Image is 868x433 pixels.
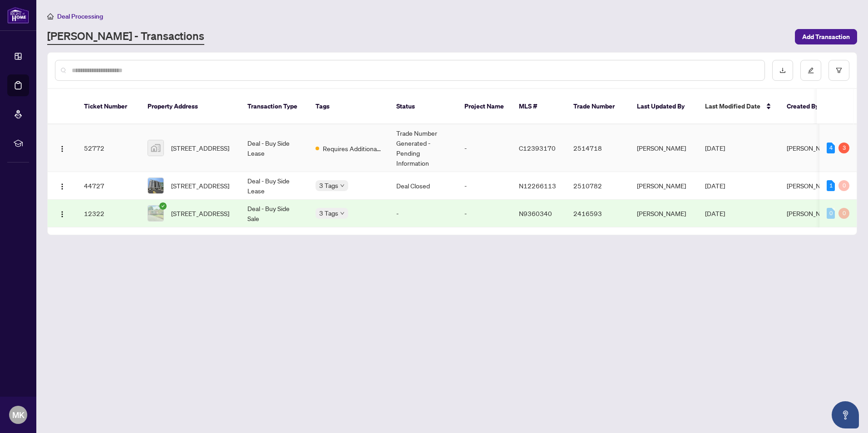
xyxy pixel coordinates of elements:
th: Last Modified Date [698,89,779,124]
button: Logo [55,141,69,155]
img: thumbnail-img [148,206,163,221]
th: Project Name [457,89,512,124]
span: [PERSON_NAME] [787,209,836,217]
span: N12266113 [519,182,556,190]
button: filter [829,60,849,81]
td: 2514718 [566,124,630,172]
td: 2416593 [566,200,630,227]
span: down [340,183,345,188]
button: edit [800,60,821,81]
div: 1 [827,180,835,191]
th: Last Updated By [630,89,698,124]
div: 3 [838,143,849,153]
span: [DATE] [705,209,725,217]
div: 0 [827,208,835,219]
img: thumbnail-img [148,178,163,193]
td: Deal Closed [389,172,457,200]
span: Add Transaction [802,30,850,44]
span: Last Modified Date [705,101,760,111]
span: [PERSON_NAME] [787,144,836,152]
span: MK [12,408,25,421]
span: N9360340 [519,209,552,217]
td: 12322 [77,200,140,227]
span: check-circle [159,202,167,210]
div: 0 [838,208,849,219]
td: Deal - Buy Side Sale [240,200,308,227]
span: C12393170 [519,144,556,152]
td: 2510782 [566,172,630,200]
span: [DATE] [705,144,725,152]
span: edit [808,67,814,74]
div: 0 [838,180,849,191]
span: [STREET_ADDRESS] [171,181,229,191]
td: - [457,200,512,227]
span: [STREET_ADDRESS] [171,208,229,218]
img: Logo [59,211,66,218]
span: 3 Tags [319,180,338,191]
span: Requires Additional Docs [323,143,382,153]
th: Tags [308,89,389,124]
td: - [457,124,512,172]
th: Ticket Number [77,89,140,124]
img: logo [7,7,29,24]
td: [PERSON_NAME] [630,172,698,200]
button: Add Transaction [795,29,857,44]
td: [PERSON_NAME] [630,200,698,227]
img: thumbnail-img [148,140,163,156]
th: Status [389,89,457,124]
button: Logo [55,178,69,193]
td: 52772 [77,124,140,172]
button: download [772,60,793,81]
button: Open asap [832,401,859,428]
button: Logo [55,206,69,221]
span: Deal Processing [57,12,103,20]
th: Transaction Type [240,89,308,124]
td: Trade Number Generated - Pending Information [389,124,457,172]
span: 3 Tags [319,208,338,218]
th: Trade Number [566,89,630,124]
span: filter [836,67,842,74]
span: [STREET_ADDRESS] [171,143,229,153]
span: download [779,67,786,74]
th: Created By [779,89,834,124]
th: Property Address [140,89,240,124]
td: - [389,200,457,227]
img: Logo [59,183,66,190]
td: 44727 [77,172,140,200]
a: [PERSON_NAME] - Transactions [47,29,204,45]
td: - [457,172,512,200]
div: 4 [827,143,835,153]
td: Deal - Buy Side Lease [240,172,308,200]
span: [PERSON_NAME] [787,182,836,190]
span: down [340,211,345,216]
img: Logo [59,145,66,153]
span: [DATE] [705,182,725,190]
span: home [47,13,54,20]
td: [PERSON_NAME] [630,124,698,172]
td: Deal - Buy Side Lease [240,124,308,172]
th: MLS # [512,89,566,124]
